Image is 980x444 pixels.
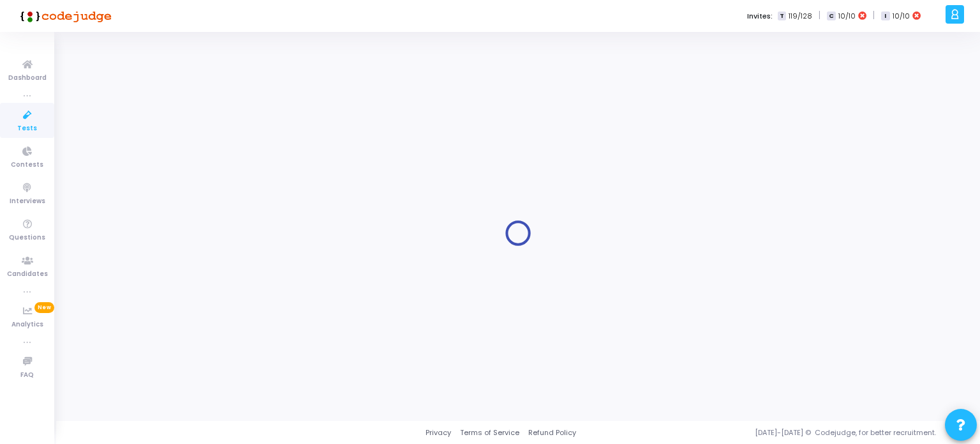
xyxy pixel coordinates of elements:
span: | [819,9,820,22]
span: | [873,9,875,22]
span: New [34,302,54,313]
span: Candidates [7,269,48,280]
span: FAQ [20,370,34,381]
a: Terms of Service [460,427,519,438]
span: Contests [11,160,43,171]
span: 10/10 [838,11,856,22]
span: 10/10 [893,11,910,22]
span: Interviews [10,196,45,207]
span: I [881,11,889,21]
span: C [827,11,835,21]
span: Tests [17,123,37,134]
span: Dashboard [8,73,47,84]
img: logo [16,3,112,29]
div: [DATE]-[DATE] © Codejudge, for better recruitment. [576,427,964,438]
span: Questions [9,233,45,243]
label: Invites: [747,11,773,22]
span: Analytics [11,319,43,330]
a: Refund Policy [528,427,576,438]
span: 119/128 [789,11,812,22]
span: T [778,11,786,21]
a: Privacy [426,427,451,438]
